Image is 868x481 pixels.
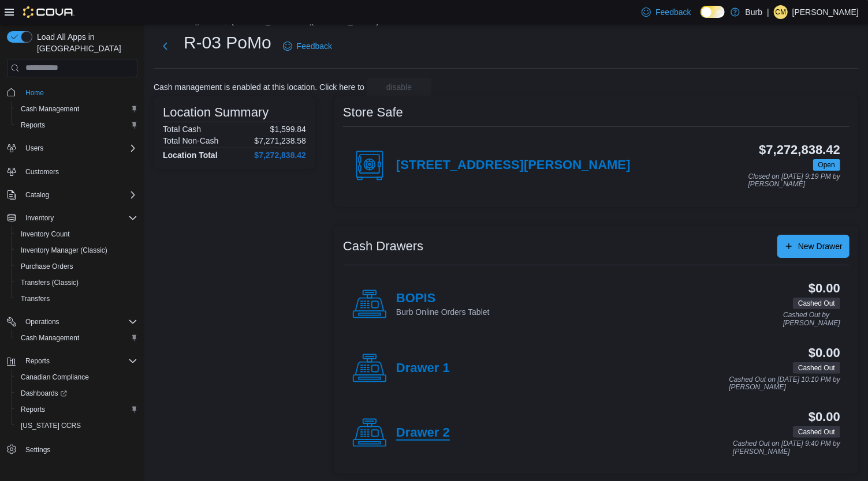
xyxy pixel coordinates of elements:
[2,441,142,457] button: Settings
[21,389,67,398] span: Dashboards
[776,5,787,19] span: CM
[21,278,79,287] span: Transfers (Classic)
[2,210,142,226] button: Inventory
[396,158,631,173] h4: [STREET_ADDRESS][PERSON_NAME]
[21,246,107,255] span: Inventory Manager (Classic)
[21,164,137,179] span: Customers
[16,243,112,257] a: Inventory Manager (Classic)
[16,118,50,132] a: Reports
[21,294,50,303] span: Transfers
[21,188,54,202] button: Catalog
[12,101,142,117] button: Cash Management
[16,331,137,345] span: Cash Management
[367,78,431,96] button: disable
[733,440,840,456] p: Cashed Out on [DATE] 9:40 PM by [PERSON_NAME]
[16,331,84,345] a: Cash Management
[21,165,64,179] a: Customers
[809,281,840,295] h3: $0.00
[21,141,48,155] button: Users
[759,143,840,157] h3: $7,272,838.42
[163,125,201,134] h6: Total Cash
[12,369,142,385] button: Canadian Compliance
[12,418,142,434] button: [US_STATE] CCRS
[2,314,142,330] button: Operations
[701,6,725,18] input: Dark Mode
[809,346,840,360] h3: $0.00
[777,235,850,258] button: New Drawer
[21,333,79,343] span: Cash Management
[21,104,79,114] span: Cash Management
[2,353,142,369] button: Reports
[21,211,58,225] button: Inventory
[774,5,788,19] div: Cristian Malara
[12,226,142,242] button: Inventory Count
[25,167,59,176] span: Customers
[154,35,177,58] button: Next
[818,160,835,170] span: Open
[21,315,137,329] span: Operations
[16,419,137,433] span: Washington CCRS
[16,386,137,400] span: Dashboards
[21,85,137,100] span: Home
[793,362,840,374] span: Cashed Out
[25,213,54,223] span: Inventory
[798,363,835,373] span: Cashed Out
[729,376,840,392] p: Cashed Out on [DATE] 10:10 PM by [PERSON_NAME]
[21,421,81,430] span: [US_STATE] CCRS
[16,227,137,241] span: Inventory Count
[25,88,44,97] span: Home
[16,118,137,132] span: Reports
[163,136,219,145] h6: Total Non-Cash
[396,361,450,376] h4: Drawer 1
[16,370,94,384] a: Canadian Compliance
[793,298,840,309] span: Cashed Out
[254,151,306,160] h4: $7,272,838.42
[16,292,54,306] a: Transfers
[21,405,45,414] span: Reports
[25,445,50,454] span: Settings
[270,125,306,134] p: $1,599.84
[21,188,137,202] span: Catalog
[12,117,142,133] button: Reports
[21,373,89,382] span: Canadian Compliance
[12,330,142,346] button: Cash Management
[184,31,271,54] h1: R-03 PoMo
[16,276,83,290] a: Transfers (Classic)
[793,426,840,438] span: Cashed Out
[343,106,403,119] h3: Store Safe
[163,106,269,119] h3: Location Summary
[16,260,78,273] a: Purchase Orders
[809,410,840,424] h3: $0.00
[813,159,840,171] span: Open
[21,121,45,130] span: Reports
[16,227,74,241] a: Inventory Count
[25,317,59,326] span: Operations
[637,1,695,24] a: Feedback
[278,35,337,58] a: Feedback
[2,84,142,101] button: Home
[21,442,137,456] span: Settings
[12,275,142,291] button: Transfers (Classic)
[16,403,50,416] a: Reports
[798,427,835,437] span: Cashed Out
[254,136,306,145] p: $7,271,238.58
[783,311,840,327] p: Cashed Out by [PERSON_NAME]
[21,262,73,271] span: Purchase Orders
[792,5,859,19] p: [PERSON_NAME]
[16,386,72,400] a: Dashboards
[767,5,769,19] p: |
[701,18,701,18] span: Dark Mode
[21,315,64,329] button: Operations
[16,243,137,257] span: Inventory Manager (Classic)
[12,385,142,401] a: Dashboards
[21,354,54,368] button: Reports
[396,306,490,318] p: Burb Online Orders Tablet
[21,211,137,225] span: Inventory
[343,239,423,253] h3: Cash Drawers
[16,102,84,116] a: Cash Management
[21,86,49,100] a: Home
[12,242,142,258] button: Inventory Manager (Classic)
[2,187,142,203] button: Catalog
[798,240,843,252] span: New Drawer
[25,356,50,366] span: Reports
